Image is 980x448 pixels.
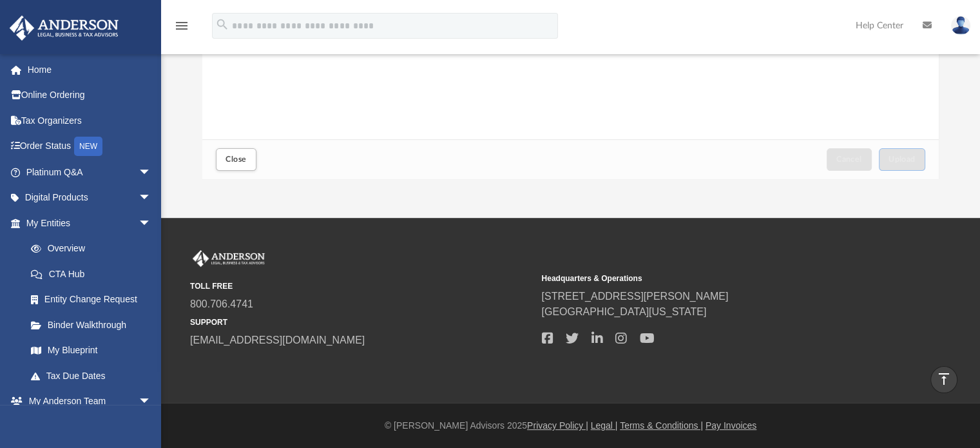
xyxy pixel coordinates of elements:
[190,298,253,309] a: 800.706.4741
[591,420,618,431] a: Legal |
[527,420,588,431] a: Privacy Policy |
[18,236,171,262] a: Overview
[541,291,728,302] a: [STREET_ADDRESS][PERSON_NAME]
[174,24,189,34] a: menu
[9,389,164,414] a: My Anderson Teamarrow_drop_down
[541,306,706,317] a: [GEOGRAPHIC_DATA][US_STATE]
[139,159,164,186] span: arrow_drop_down
[9,210,171,236] a: My Entitiesarrow_drop_down
[18,261,171,287] a: CTA Hub
[706,420,756,431] a: Pay Invoices
[18,287,171,313] a: Entity Change Request
[18,312,171,338] a: Binder Walkthrough
[9,108,171,133] a: Tax Organizers
[620,420,703,431] a: Terms & Conditions |
[9,83,171,108] a: Online Ordering
[930,366,957,393] a: vertical_align_top
[9,133,171,160] a: Order StatusNEW
[541,273,883,284] small: Headquarters & Operations
[139,389,164,415] span: arrow_drop_down
[951,16,970,35] img: User Pic
[74,137,102,156] div: NEW
[827,148,872,171] button: Cancel
[9,57,171,83] a: Home
[190,335,365,346] a: [EMAIL_ADDRESS][DOMAIN_NAME]
[190,280,532,292] small: TOLL FREE
[9,185,171,211] a: Digital Productsarrow_drop_down
[9,159,171,185] a: Platinum Q&Aarrow_drop_down
[215,17,229,32] i: search
[836,155,862,163] span: Cancel
[226,155,246,163] span: Close
[139,210,164,237] span: arrow_drop_down
[6,15,122,41] img: Anderson Advisors Platinum Portal
[190,317,532,328] small: SUPPORT
[936,371,952,387] i: vertical_align_top
[18,338,164,364] a: My Blueprint
[879,148,925,171] button: Upload
[174,18,189,34] i: menu
[18,363,171,389] a: Tax Due Dates
[190,250,267,267] img: Anderson Advisors Platinum Portal
[161,419,980,433] div: © [PERSON_NAME] Advisors 2025
[139,185,164,211] span: arrow_drop_down
[216,148,256,171] button: Close
[889,155,916,163] span: Upload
